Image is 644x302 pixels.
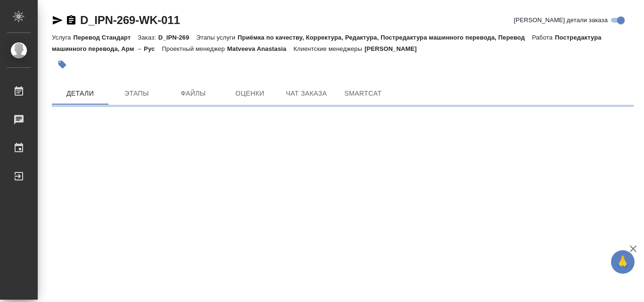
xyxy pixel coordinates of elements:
[114,88,159,99] span: Этапы
[340,88,386,99] span: SmartCat
[66,15,77,26] button: Скопировать ссылку
[227,88,272,99] span: Оценки
[80,14,180,26] a: D_IPN-269-WK-011
[158,34,197,41] p: D_IPN-269
[52,15,63,26] button: Скопировать ссылку для ЯМессенджера
[532,34,555,41] p: Работа
[171,88,216,99] span: Файлы
[514,16,608,25] span: [PERSON_NAME] детали заказа
[52,34,602,52] p: Постредактура машинного перевода, Арм → Рус
[611,250,635,274] button: 🙏
[227,45,294,52] p: Matveeva Anastasia
[238,34,532,41] p: Приёмка по качеству, Корректура, Редактура, Постредактура машинного перевода, Перевод
[284,88,329,99] span: Чат заказа
[73,34,138,41] p: Перевод Стандарт
[58,88,103,99] span: Детали
[615,252,631,272] span: 🙏
[138,34,158,41] p: Заказ:
[52,54,73,75] button: Добавить тэг
[293,45,364,52] p: Клиентские менеджеры
[364,45,424,52] p: [PERSON_NAME]
[162,45,227,52] p: Проектный менеджер
[196,34,238,41] p: Этапы услуги
[52,34,73,41] p: Услуга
